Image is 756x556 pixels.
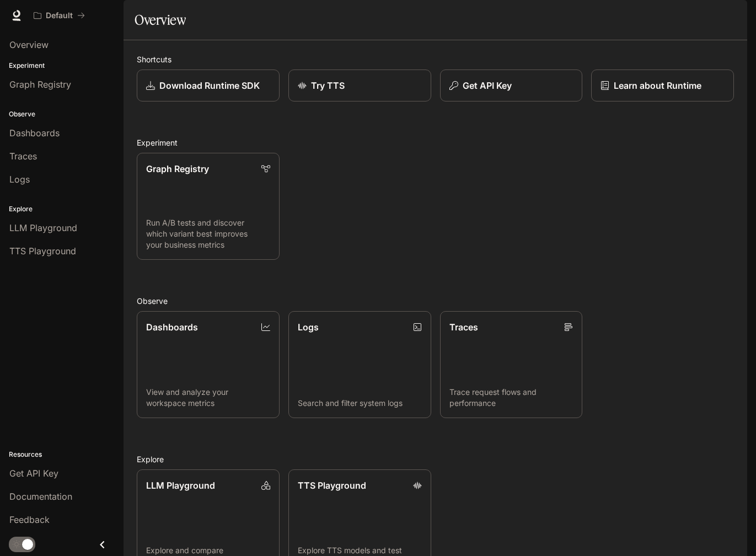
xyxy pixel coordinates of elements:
button: Get API Key [440,69,583,101]
h2: Observe [137,295,734,307]
p: Logs [298,320,319,334]
a: Learn about Runtime [591,69,734,101]
p: Default [46,11,73,20]
p: Trace request flows and performance [449,387,573,409]
a: Graph RegistryRun A/B tests and discover which variant best improves your business metrics [137,153,280,260]
p: View and analyze your workspace metrics [146,387,270,409]
p: Graph Registry [146,162,209,175]
p: Traces [449,320,478,334]
p: Download Runtime SDK [159,79,260,92]
h2: Experiment [137,137,734,148]
p: Search and filter system logs [298,398,422,409]
a: LogsSearch and filter system logs [288,311,431,418]
a: Download Runtime SDK [137,69,280,101]
a: DashboardsView and analyze your workspace metrics [137,311,280,418]
h1: Overview [135,9,186,31]
p: TTS Playground [298,479,366,492]
p: Dashboards [146,320,198,334]
a: Try TTS [288,69,431,101]
p: LLM Playground [146,479,215,492]
a: TracesTrace request flows and performance [440,311,583,418]
h2: Shortcuts [137,54,734,65]
p: Learn about Runtime [614,79,701,92]
p: Get API Key [463,79,512,92]
button: All workspaces [29,4,90,26]
p: Run A/B tests and discover which variant best improves your business metrics [146,217,270,250]
h2: Explore [137,453,734,465]
p: Try TTS [311,79,345,92]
